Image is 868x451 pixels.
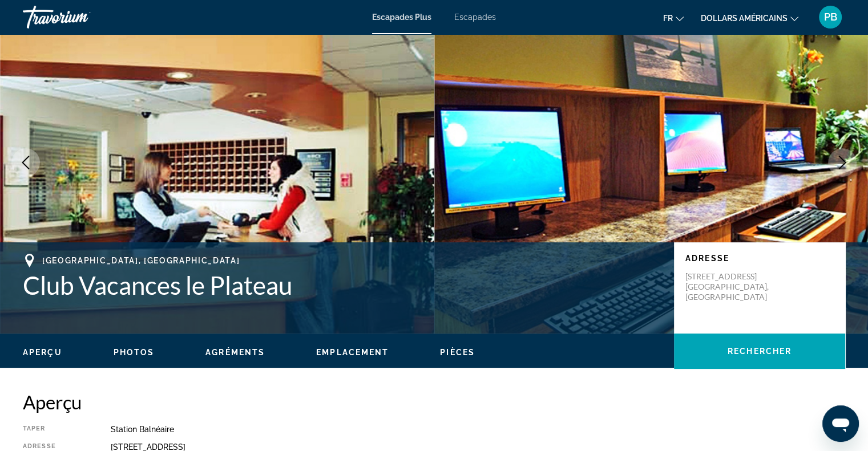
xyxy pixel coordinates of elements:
h1: Club Vacances le Plateau [23,270,663,300]
font: dollars américains [701,14,788,23]
span: [GEOGRAPHIC_DATA], [GEOGRAPHIC_DATA] [42,256,240,265]
h2: Aperçu [23,391,845,413]
button: Agréments [205,347,265,357]
span: Rechercher [728,347,792,356]
span: Agréments [205,348,265,357]
a: Escapades Plus [372,13,431,22]
button: Pièces [440,347,475,357]
p: [STREET_ADDRESS] [GEOGRAPHIC_DATA], [GEOGRAPHIC_DATA] [685,271,777,302]
div: Taper [23,425,82,434]
button: Photos [114,347,155,357]
a: Escapades [454,13,496,22]
button: Previous image [11,148,40,177]
button: Changer de devise [701,10,798,26]
button: Changer de langue [663,10,684,26]
button: Menu utilisateur [815,5,845,29]
button: Next image [828,148,857,177]
button: Aperçu [23,347,62,357]
button: Rechercher [674,334,845,369]
p: Adresse [685,254,834,263]
div: Station balnéaire [111,425,845,434]
button: Emplacement [316,347,389,357]
span: Emplacement [316,348,389,357]
span: Photos [114,348,155,357]
font: fr [663,14,673,23]
a: Travorium [23,2,137,32]
iframe: Bouton de lancement de la fenêtre de messagerie [822,405,859,442]
font: PB [824,11,837,23]
span: Aperçu [23,348,62,357]
span: Pièces [440,348,475,357]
